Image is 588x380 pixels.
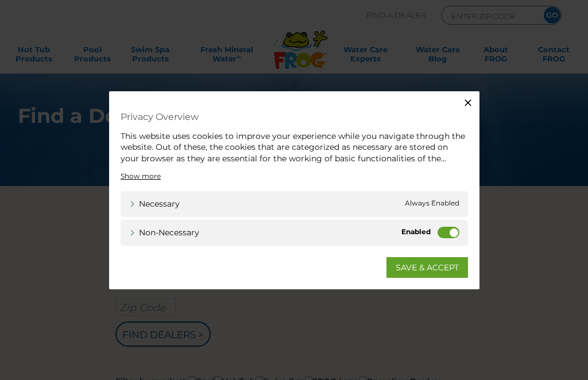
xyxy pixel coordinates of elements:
[121,108,468,125] h4: Privacy Overview
[129,198,180,210] a: Necessary
[121,171,161,181] a: Show more
[129,227,199,239] a: Non-necessary
[121,130,468,164] div: This website uses cookies to improve your experience while you navigate through the website. Out ...
[386,257,468,278] a: SAVE & ACCEPT
[405,198,459,210] span: Always Enabled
